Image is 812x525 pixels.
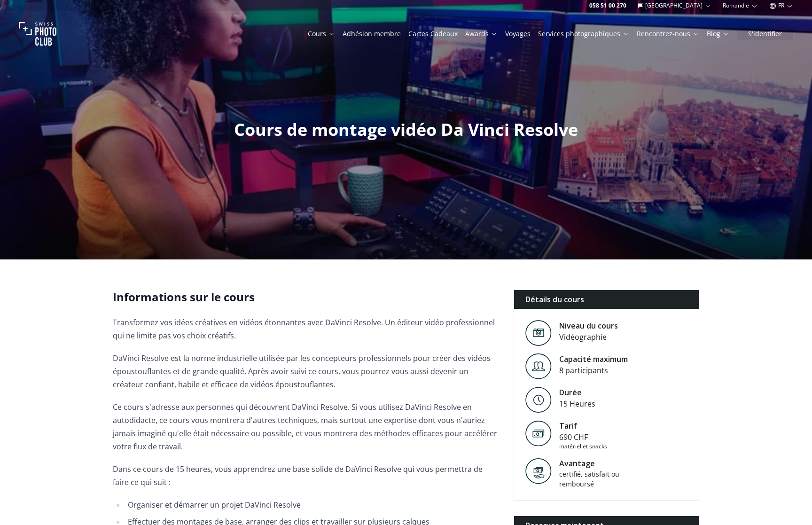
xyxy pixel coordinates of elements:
a: Adhésion membre [343,29,401,39]
button: Awards [461,27,501,40]
a: 058 51 00 270 [589,2,626,9]
span: Cours de montage vidéo Da Vinci Resolve [234,118,578,141]
button: Rencontrez-nous [633,27,703,40]
div: 690 CHF [559,431,607,443]
div: Vidéographie [559,331,618,343]
button: Blog [703,27,733,40]
p: Transformez vos idées créatives en vidéos étonnantes avec DaVinci Resolve. Un éditeur vidéo profe... [113,316,499,342]
div: Avantage [559,458,639,469]
img: Level [525,320,552,346]
a: Voyages [505,29,531,39]
div: Détails du cours [514,290,699,309]
a: Awards [465,29,498,39]
button: S'identifier [737,27,793,40]
a: Cartes Cadeaux [408,29,458,39]
li: Organiser et démarrer un projet DaVinci Resolve [125,498,499,511]
div: matériel et snacks [559,443,607,450]
div: Tarif [559,420,607,431]
a: Services photographiques [538,29,629,39]
img: Swiss photo club [19,15,56,53]
a: Blog [707,29,729,39]
button: Services photographiques [534,27,633,40]
img: Tarif [525,420,552,447]
img: Level [525,387,552,413]
p: Dans ce cours de 15 heures, vous apprendrez une base solide de DaVinci Resolve qui vous permettra... [113,462,499,489]
img: Level [525,353,552,379]
div: 15 Heures [559,398,595,409]
a: Cours [308,29,335,39]
a: Rencontrez-nous [637,29,699,39]
div: certifié, satisfait ou remboursé [559,469,639,489]
div: Niveau du cours [559,320,618,331]
button: Adhésion membre [339,27,405,40]
p: DaVinci Resolve est la norme industrielle utilisée par les concepteurs professionnels pour créer ... [113,352,499,391]
div: Durée [559,387,595,398]
img: Avantage [525,458,552,484]
h2: Informations sur le cours [113,290,499,305]
p: Ce cours s'adresse aux personnes qui découvrent DaVinci Resolve. Si vous utilisez DaVinci Resolve... [113,400,499,453]
div: Capacité maximum [559,353,628,365]
button: Cartes Cadeaux [405,27,461,40]
div: 8 participants [559,365,628,376]
button: Voyages [501,27,534,40]
button: Cours [304,27,339,40]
